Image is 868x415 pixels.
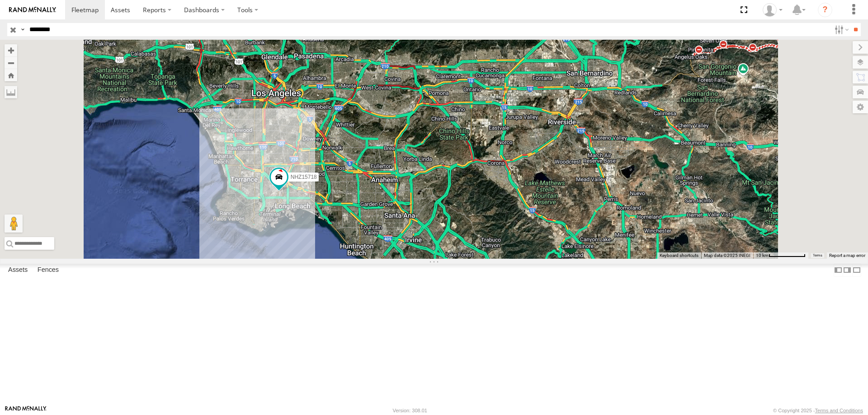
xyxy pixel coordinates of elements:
[756,253,769,258] span: 10 km
[852,264,861,277] label: Hide Summary Table
[291,174,317,180] span: NHZ15718
[4,264,32,276] label: Assets
[831,23,850,36] label: Search Filter Options
[815,408,863,413] a: Terms and Conditions
[704,253,750,258] span: Map data ©2025 INEGI
[829,253,865,258] a: Report a map error
[773,408,863,413] div: © Copyright 2025 -
[813,254,822,257] a: Terms (opens in new tab)
[843,264,852,277] label: Dock Summary Table to the Right
[753,252,808,259] button: Map Scale: 10 km per 78 pixels
[853,101,868,113] label: Map Settings
[818,3,832,17] i: ?
[759,3,786,17] div: Zulema McIntosch
[5,406,47,415] a: Visit our Website
[9,7,56,13] img: rand-logo.svg
[5,56,17,69] button: Zoom out
[5,44,17,56] button: Zoom in
[33,264,63,276] label: Fences
[19,23,26,36] label: Search Query
[834,264,843,277] label: Dock Summary Table to the Left
[5,86,17,98] label: Measure
[393,408,427,413] div: Version: 308.01
[660,252,698,259] button: Keyboard shortcuts
[5,69,17,81] button: Zoom Home
[5,214,23,233] button: Drag Pegman onto the map to open Street View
